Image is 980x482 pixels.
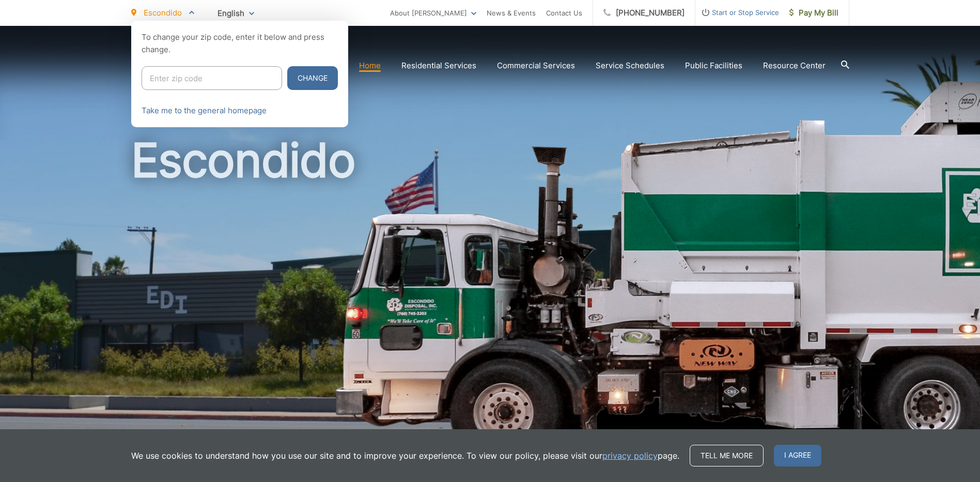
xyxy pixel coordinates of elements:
span: I agree [774,445,821,466]
a: privacy policy [602,449,658,462]
a: Take me to the general homepage [142,104,267,117]
input: Enter zip code [142,66,282,90]
span: Escondido [144,8,182,18]
button: Change [287,66,338,90]
a: Contact Us [546,7,582,19]
a: Tell me more [690,445,764,466]
a: News & Events [487,7,536,19]
p: We use cookies to understand how you use our site and to improve your experience. To view our pol... [131,449,679,462]
span: English [210,4,262,22]
span: Pay My Bill [789,7,838,19]
a: About [PERSON_NAME] [390,7,476,19]
p: To change your zip code, enter it below and press change. [142,31,338,56]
